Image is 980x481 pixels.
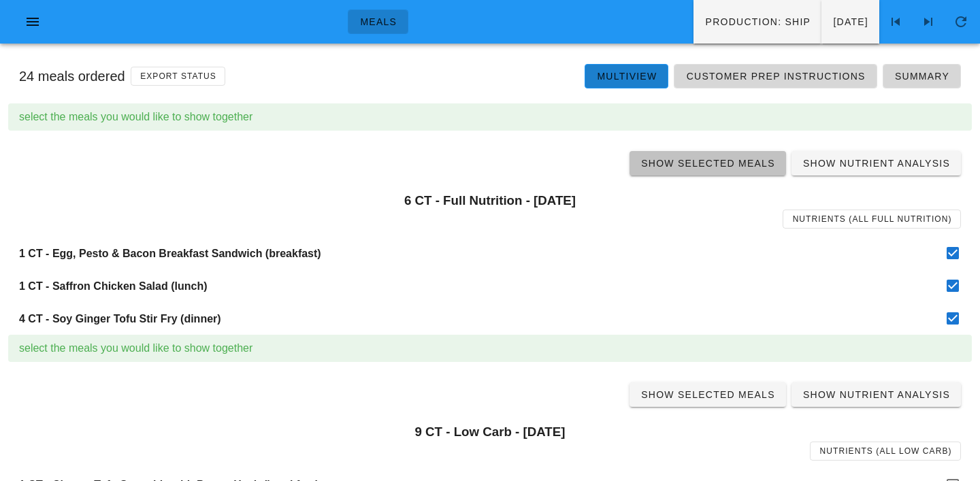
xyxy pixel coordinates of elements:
a: Show Nutrient Analysis [791,151,961,176]
a: Show Selected Meals [630,151,786,176]
span: Show Nutrient Analysis [802,158,950,169]
span: Summary [894,71,949,82]
span: [DATE] [832,16,868,27]
button: Export Status [131,67,226,86]
span: Export Status [140,71,216,81]
span: Show Selected Meals [640,389,775,400]
span: Nutrients (all Low Carb) [819,446,952,456]
a: Show Selected Meals [630,382,786,407]
h4: 4 CT - Soy Ginger Tofu Stir Fry (dinner) [19,312,934,325]
div: select the meals you would like to show together [19,109,961,125]
h3: 6 CT - Full Nutrition - [DATE] [19,193,961,208]
span: Meals [359,16,397,27]
span: Nutrients (all Full Nutrition) [792,214,952,224]
a: Multiview [585,64,668,88]
h4: 1 CT - Egg, Pesto & Bacon Breakfast Sandwich (breakfast) [19,247,934,260]
span: 24 meals ordered [19,69,125,84]
a: Meals [348,10,408,34]
h3: 9 CT - Low Carb - [DATE] [19,425,961,439]
div: select the meals you would like to show together [19,340,961,356]
span: Multiview [596,71,657,82]
a: Nutrients (all Full Nutrition) [783,210,961,229]
a: Show Nutrient Analysis [791,382,961,407]
a: Nutrients (all Low Carb) [810,442,961,461]
span: Show Selected Meals [640,158,775,169]
h4: 1 CT - Saffron Chicken Salad (lunch) [19,280,934,293]
span: Customer Prep Instructions [685,71,865,82]
a: Summary [883,64,961,88]
span: Production: ship [704,16,811,27]
a: Customer Prep Instructions [674,64,877,88]
span: Show Nutrient Analysis [802,389,950,400]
